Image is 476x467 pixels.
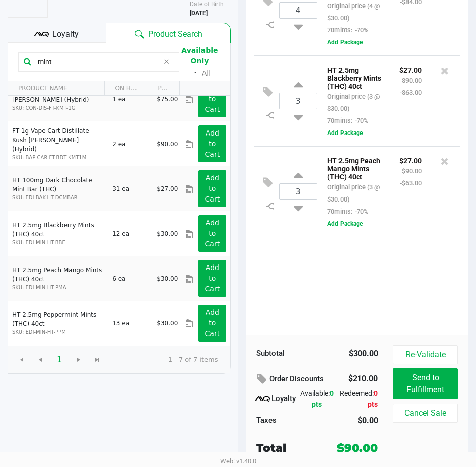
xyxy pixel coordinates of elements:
[327,208,368,215] small: 70mints:
[393,345,457,364] button: Re-Validate
[261,18,279,31] inline-svg: Split item qty to new line
[325,348,378,360] div: $300.00
[352,26,368,34] span: -70%
[327,219,363,228] button: Add Package
[148,28,202,40] span: Product Search
[400,179,422,187] small: -$63.00
[69,350,88,369] span: Go to the next page
[205,84,220,113] app-button-loader: Add to Cart
[12,154,104,161] p: SKU: BAP-CAR-FT-BDT-KMT1M
[88,350,107,369] span: Go to the last page
[220,457,256,465] span: Web: v1.40.0
[205,129,220,158] app-button-loader: Add to Cart
[93,356,101,364] span: Go to the last page
[256,348,310,359] div: Subtotal
[108,121,152,166] td: 2 ea
[108,77,152,121] td: 1 ea
[348,370,378,387] div: $210.00
[148,81,180,96] th: PRICE
[115,355,218,365] kendo-pager-info: 1 - 7 of 7 items
[327,183,380,203] small: Original price (3 @ $30.00)
[327,63,384,90] p: HT 2.5mg Blackberry Mints (THC) 40ct
[327,128,363,138] button: Add Package
[18,356,26,364] span: Go to the first page
[157,230,178,237] span: $30.00
[190,10,208,17] b: [DATE]
[399,154,422,165] p: $27.00
[8,211,108,256] td: HT 2.5mg Blackberry Mints (THC) 40ct
[327,2,380,22] small: Original price (4 @ $30.00)
[400,89,422,96] small: -$63.00
[8,301,108,346] td: HT 2.5mg Peppermint Mints (THC) 40ct
[261,199,279,213] inline-svg: Split item qty to new line
[352,208,368,215] span: -70%
[12,239,104,246] p: SKU: EDI-MIN-HT-BBE
[108,166,152,211] td: 31 ea
[157,141,178,148] span: $90.00
[352,117,368,124] span: -70%
[198,305,226,342] button: Add to Cart
[368,389,378,408] span: 0 pts
[327,154,384,181] p: HT 2.5mg Peach Mango Mints (THC) 40ct
[205,263,220,293] app-button-loader: Add to Cart
[108,256,152,301] td: 6 ea
[157,185,178,192] span: $27.00
[198,260,226,297] button: Add to Cart
[189,68,202,78] span: ᛫
[393,368,457,399] button: Send to Fulfillment
[157,320,178,327] span: $30.00
[312,389,334,408] span: 0 pts
[8,166,108,211] td: HT 100mg Dark Chocolate Mint Bar (THC)
[327,93,380,112] small: Original price (3 @ $30.00)
[205,308,220,338] app-button-loader: Add to Cart
[12,194,104,202] p: SKU: EDI-BAK-HT-DCMBAR
[327,117,368,124] small: 70mints:
[198,215,226,252] button: Add to Cart
[12,350,31,369] span: Go to the first page
[157,96,178,103] span: $75.00
[12,284,104,291] p: SKU: EDI-MIN-HT-PMA
[205,219,220,248] app-button-loader: Add to Cart
[36,356,44,364] span: Go to the previous page
[12,328,104,336] p: SKU: EDI-MIN-HT-PPM
[8,81,230,346] div: Data table
[8,121,108,166] td: FT 1g Vape Cart Distillate Kush [PERSON_NAME] (Hybrid)
[104,81,147,96] th: ON HAND
[205,174,220,203] app-button-loader: Add to Cart
[399,63,422,74] p: $27.00
[108,211,152,256] td: 12 ea
[52,28,79,40] span: Loyalty
[327,38,363,47] button: Add Package
[198,170,226,207] button: Add to Cart
[34,54,159,70] input: Scan or Search Products to Begin
[297,388,337,410] div: Available:
[402,77,422,84] small: $90.00
[256,415,310,426] div: Taxes
[75,356,83,364] span: Go to the next page
[325,415,378,427] div: $0.00
[190,1,224,8] span: Date of Birth
[8,77,108,121] td: FT 1g Distillate Extract Kush [PERSON_NAME] (Hybrid)
[31,350,50,369] span: Go to the previous page
[202,68,211,79] button: All
[8,256,108,301] td: HT 2.5mg Peach Mango Mints (THC) 40ct
[8,81,104,96] th: PRODUCT NAME
[198,81,226,117] button: Add to Cart
[327,26,368,34] small: 70mints:
[402,167,422,175] small: $90.00
[261,109,279,122] inline-svg: Split item qty to new line
[337,388,378,410] div: Redeemed:
[108,301,152,346] td: 13 ea
[256,440,322,456] div: Total
[157,275,178,282] span: $30.00
[256,393,297,405] div: Loyalty
[198,125,226,162] button: Add to Cart
[337,440,378,456] div: $90.00
[50,350,69,369] span: Page 1
[256,370,332,388] div: Order Discounts
[393,404,457,423] button: Cancel Sale
[12,104,104,112] p: SKU: CON-DIS-FT-KMT-1G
